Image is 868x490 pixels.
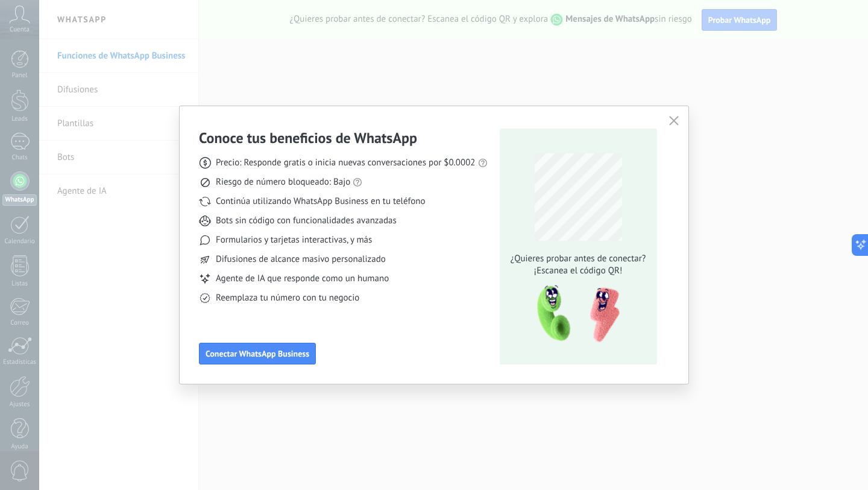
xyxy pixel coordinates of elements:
[216,234,372,246] span: Formularios y tarjetas interactivas, y más
[507,253,649,265] span: ¿Quieres probar antes de conectar?
[216,196,425,208] span: Continúa utilizando WhatsApp Business en tu teléfono
[216,215,397,227] span: Bots sin código con funcionalidades avanzadas
[216,253,386,266] span: Difusiones de alcance masivo personalizado
[527,282,622,346] img: qr-pic-1x.png
[216,157,476,169] span: Precio: Responde gratis o inicia nuevas conversaciones por $0.0002
[507,265,649,277] span: ¡Escanea el código QR!
[216,273,389,285] span: Agente de IA que responde como un humano
[199,129,417,147] h3: Conoce tus beneficios de WhatsApp
[206,349,309,358] span: Conectar WhatsApp Business
[216,176,350,188] span: Riesgo de número bloqueado: Bajo
[216,292,359,304] span: Reemplaza tu número con tu negocio
[199,343,316,364] button: Conectar WhatsApp Business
